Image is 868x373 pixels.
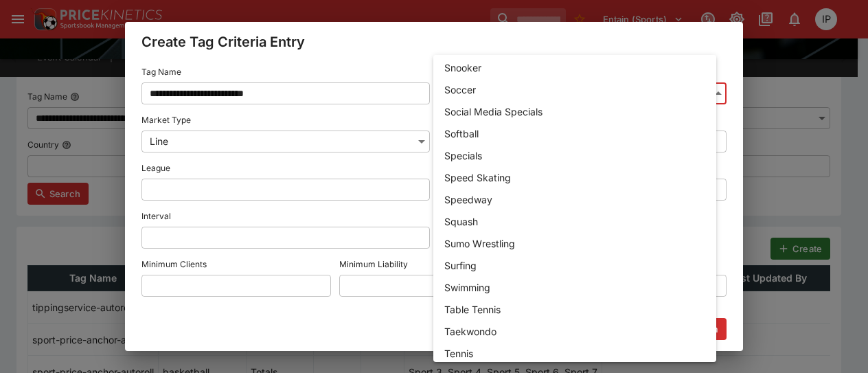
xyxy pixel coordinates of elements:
[433,276,716,298] li: Swimming
[433,320,716,342] li: Taekwondo
[433,144,716,166] li: Specials
[433,166,716,188] li: Speed Skating
[433,342,716,364] li: Tennis
[433,78,716,100] li: Soccer
[433,254,716,276] li: Surfing
[433,232,716,254] li: Sumo Wrestling
[433,100,716,122] li: Social Media Specials
[433,210,716,232] li: Squash
[433,188,716,210] li: Speedway
[433,298,716,320] li: Table Tennis
[433,122,716,144] li: Softball
[433,56,716,78] li: Snooker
